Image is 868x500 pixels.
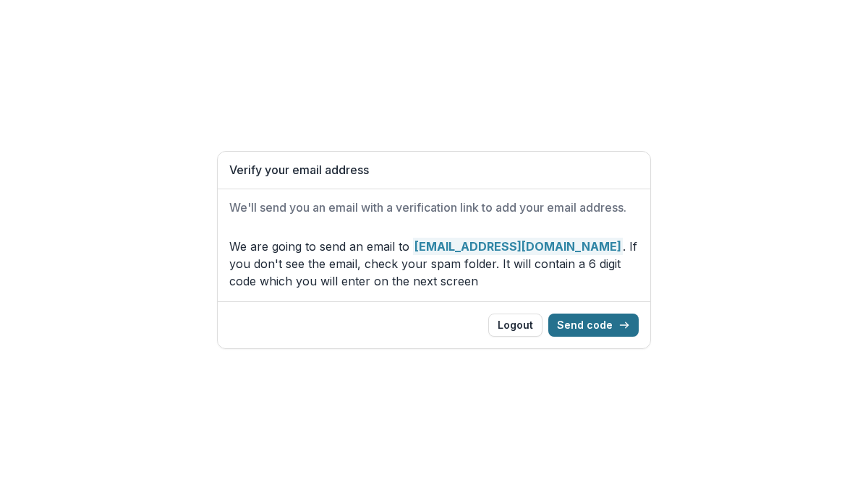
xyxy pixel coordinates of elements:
[488,314,542,337] button: Logout
[229,201,639,215] h2: We'll send you an email with a verification link to add your email address.
[548,314,639,337] button: Send code
[229,163,639,177] h1: Verify your email address
[229,238,639,290] p: We are going to send an email to . If you don't see the email, check your spam folder. It will co...
[413,238,623,255] strong: [EMAIL_ADDRESS][DOMAIN_NAME]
